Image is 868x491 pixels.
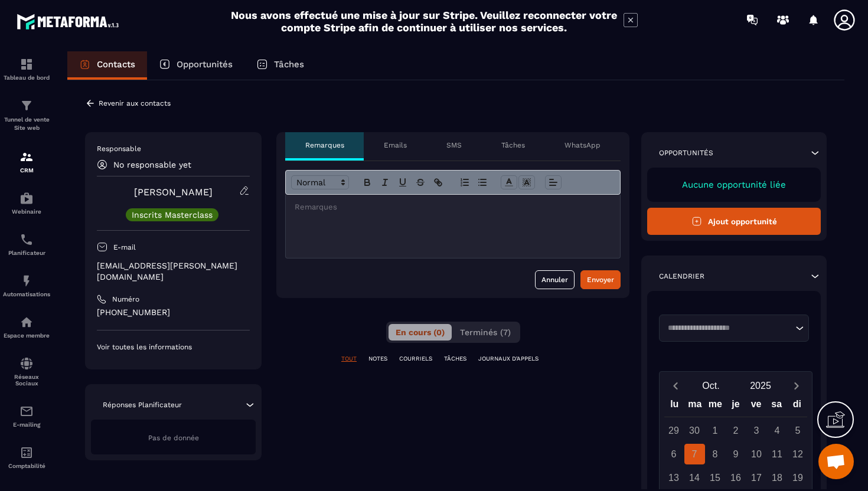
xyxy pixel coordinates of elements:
[147,51,244,80] a: Opportunités
[535,270,575,289] button: Annuler
[19,233,34,247] img: scheduler
[685,396,706,417] div: ma
[460,328,511,337] span: Terminés (7)
[659,179,809,190] p: Aucune opportunité liée
[3,421,50,428] p: E-mailing
[726,444,746,464] div: 9
[368,355,387,363] p: NOTES
[305,140,344,150] p: Remarques
[746,467,767,488] div: 17
[664,396,685,417] div: lu
[19,274,34,288] img: automations
[389,324,452,341] button: En cours (0)
[664,378,686,394] button: Previous month
[446,140,462,150] p: SMS
[787,396,807,417] div: di
[134,186,213,198] a: [PERSON_NAME]
[3,224,50,265] a: schedulerschedulerPlanificateur
[19,315,34,329] img: automations
[148,434,199,442] span: Pas de donnée
[396,328,445,337] span: En cours (0)
[99,99,171,107] p: Revenir aux contacts
[113,160,191,169] p: No responsable yet
[3,116,50,132] p: Tunnel de vente Site web
[112,294,139,304] p: Numéro
[19,57,34,71] img: formation
[705,467,726,488] div: 15
[3,332,50,339] p: Espace membre
[3,48,50,90] a: formationformationTableau de bord
[501,140,525,150] p: Tâches
[664,444,684,464] div: 6
[788,420,808,441] div: 5
[766,396,787,417] div: sa
[97,342,250,352] p: Voir toutes les informations
[684,444,705,464] div: 7
[767,420,788,441] div: 4
[19,356,34,371] img: social-network
[746,444,767,464] div: 10
[19,99,34,113] img: formation
[384,140,407,150] p: Emails
[788,444,808,464] div: 12
[19,150,34,164] img: formation
[177,59,233,70] p: Opportunités
[3,182,50,224] a: automationsautomationsWebinaire
[3,74,50,81] p: Tableau de bord
[19,191,34,205] img: automations
[3,291,50,297] p: Automatisations
[746,420,767,441] div: 3
[3,463,50,469] p: Comptabilité
[97,144,250,153] p: Responsable
[659,271,704,281] p: Calendrier
[767,467,788,488] div: 18
[3,348,50,395] a: social-networksocial-networkRéseaux Sociaux
[3,265,50,306] a: automationsautomationsAutomatisations
[705,396,726,417] div: me
[705,444,726,464] div: 8
[3,306,50,348] a: automationsautomationsEspace membre
[453,324,518,341] button: Terminés (7)
[746,396,766,417] div: ve
[818,444,854,479] div: Ouvrir le chat
[664,322,792,334] input: Search for option
[19,404,34,418] img: email
[686,375,736,396] button: Open months overlay
[659,148,713,158] p: Opportunités
[113,243,136,252] p: E-mail
[478,355,539,363] p: JOURNAUX D'APPELS
[705,420,726,441] div: 1
[664,420,684,441] div: 29
[785,378,807,394] button: Next month
[3,208,50,215] p: Webinaire
[3,374,50,387] p: Réseaux Sociaux
[399,355,432,363] p: COURRIELS
[580,270,621,289] button: Envoyer
[97,59,135,70] p: Contacts
[3,437,50,478] a: accountantaccountantComptabilité
[788,467,808,488] div: 19
[767,444,788,464] div: 11
[647,208,821,235] button: Ajout opportunité
[3,395,50,437] a: emailemailE-mailing
[67,51,147,80] a: Contacts
[230,9,618,34] h2: Nous avons effectué une mise à jour sur Stripe. Veuillez reconnecter votre compte Stripe afin de ...
[684,420,705,441] div: 30
[19,446,34,460] img: accountant
[341,355,357,363] p: TOUT
[3,90,50,141] a: formationformationTunnel de vente Site web
[244,51,316,80] a: Tâches
[726,467,746,488] div: 16
[736,375,785,396] button: Open years overlay
[726,396,746,417] div: je
[3,141,50,182] a: formationformationCRM
[726,420,746,441] div: 2
[3,250,50,256] p: Planificateur
[274,59,304,70] p: Tâches
[587,274,614,286] div: Envoyer
[659,315,809,342] div: Search for option
[103,400,182,410] p: Réponses Planificateur
[684,467,705,488] div: 14
[17,11,123,32] img: logo
[564,140,601,150] p: WhatsApp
